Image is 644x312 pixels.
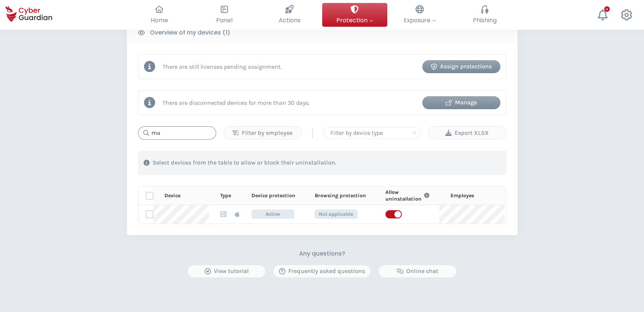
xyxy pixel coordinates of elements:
div: Online chat [384,267,451,276]
button: Frequently asked questions [273,265,371,278]
button: Phishing [452,3,518,27]
input: Search... [138,126,216,140]
p: Allow uninstallation [385,189,422,202]
div: Frequently asked questions [279,267,365,276]
button: Export XLSX [428,126,506,139]
div: + [604,6,610,12]
button: Link to FAQ information [422,189,431,202]
button: Exposure [387,3,452,27]
p: There are disconnected devices for more than 30 days. [163,99,310,106]
div: Assign protections [428,62,495,71]
button: Home [127,3,192,27]
p: Device [164,192,180,199]
div: Filter by employee [230,129,296,137]
span: Active [251,209,294,219]
button: Manage [422,96,500,109]
span: Home [151,16,168,25]
button: Actions [257,3,322,27]
button: Assign protections [422,60,500,73]
b: Overview of my devices (1) [150,28,230,37]
h3: Any questions? [299,250,345,257]
p: There are still licenses pending assignment. [163,63,282,70]
span: Exposure [404,16,436,25]
div: Manage [428,98,495,107]
span: Not applicable [315,209,358,219]
span: | [311,127,314,139]
p: Type [220,192,231,199]
button: Panel [192,3,257,27]
span: Actions [279,16,301,25]
p: Employee [451,192,474,199]
button: Online chat [378,265,456,278]
div: Export XLSX [434,129,500,137]
p: Select devices from the table to allow or block their uninstallation. [153,159,336,166]
p: Browsing protection [315,192,366,199]
span: Phishing [473,16,497,25]
button: View tutorial [188,265,266,278]
div: View tutorial [193,267,260,276]
span: Protection [336,16,373,25]
button: Protection [322,3,387,27]
p: Device protection [251,192,295,199]
button: Filter by employee [224,126,302,139]
span: Panel [216,16,233,25]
